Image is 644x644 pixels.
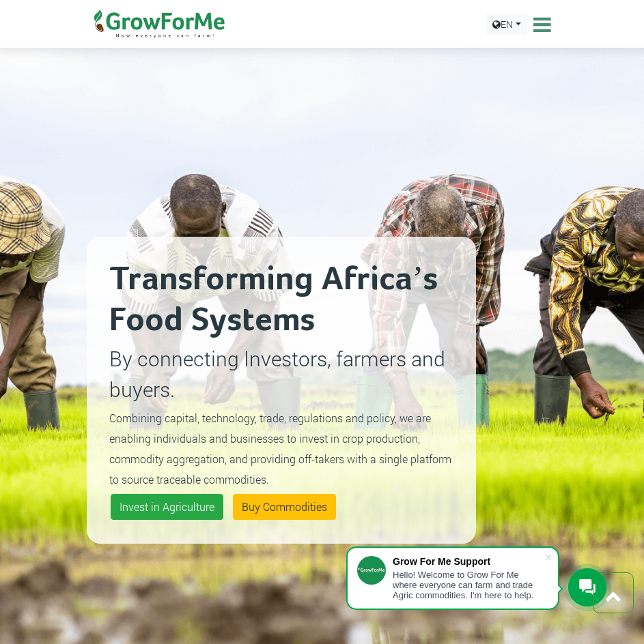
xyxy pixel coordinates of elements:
a: EN [486,14,527,35]
small: Combining capital, technology, trade, regulations and policy, we are enabling individuals and bus... [109,411,451,486]
a: Invest in Agriculture [111,494,223,520]
h2: Transforming Africa’s Food Systems [109,259,453,341]
div: Hello! Welcome to Grow For Me where everyone can farm and trade Agric commodities. I'm here to help. [393,570,544,600]
p: By connecting Investors, farmers and buyers. [109,343,453,405]
a: Buy Commodities [233,494,336,520]
div: Grow For Me Support [393,556,544,567]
